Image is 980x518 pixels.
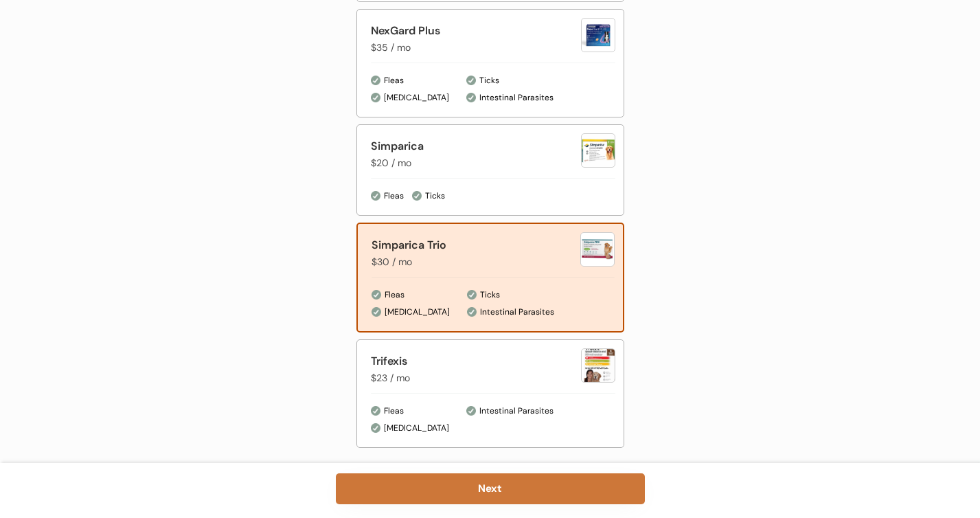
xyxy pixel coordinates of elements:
[479,92,554,104] div: Intestinal Parasites
[384,405,404,417] div: Fleas
[479,75,499,87] div: Ticks
[384,92,459,104] div: [MEDICAL_DATA]
[384,190,404,202] div: Fleas
[385,289,405,301] div: Fleas
[425,190,445,202] div: Ticks
[371,353,581,370] div: Trifexis
[371,41,411,55] div: $35 / mo
[480,306,554,318] div: Intestinal Parasites
[385,306,460,318] div: [MEDICAL_DATA]
[371,23,581,39] div: NexGard Plus
[384,75,404,87] div: Fleas
[480,289,500,301] div: Ticks
[371,371,410,385] div: $23 / mo
[372,237,580,254] div: Simparica Trio
[371,138,581,155] div: Simparica
[336,473,645,504] button: Next
[384,423,459,434] div: [MEDICAL_DATA]
[479,405,554,417] div: Intestinal Parasites
[372,255,412,269] div: $30 / mo
[371,156,411,170] div: $20 / mo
